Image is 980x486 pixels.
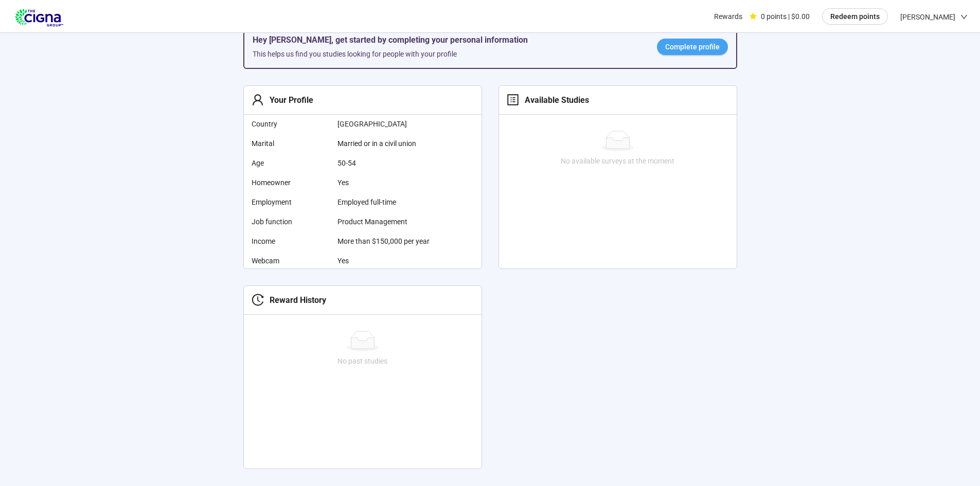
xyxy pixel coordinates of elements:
h5: Hey [PERSON_NAME], get started by completing your personal information [253,34,640,46]
span: history [252,294,264,306]
div: Available Studies [519,94,589,106]
span: Redeem points [830,11,880,22]
span: Married or in a civil union [337,138,440,149]
span: Homeowner [252,177,329,188]
span: [GEOGRAPHIC_DATA] [337,118,440,130]
span: [PERSON_NAME] [900,1,955,33]
div: Reward History [264,294,326,307]
button: Redeem points [822,8,888,25]
span: Employed full-time [337,196,440,208]
span: Employment [252,196,329,208]
span: Marital [252,138,329,149]
div: No available surveys at the moment [503,155,733,167]
span: Job function [252,216,329,227]
span: Product Management [337,216,440,227]
span: user [252,94,264,106]
span: Yes [337,255,440,266]
span: Complete profile [665,41,720,52]
span: More than $150,000 per year [337,236,440,247]
div: This helps us find you studies looking for people with your profile [253,48,640,60]
div: No past studies [248,355,477,367]
span: Age [252,157,329,169]
div: Your Profile [264,94,313,106]
span: Country [252,118,329,130]
span: 50-54 [337,157,440,169]
span: profile [507,94,519,106]
span: star [750,13,757,20]
span: Yes [337,177,440,188]
a: Complete profile [657,39,728,55]
span: Webcam [252,255,329,266]
span: Income [252,236,329,247]
span: down [960,13,968,21]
